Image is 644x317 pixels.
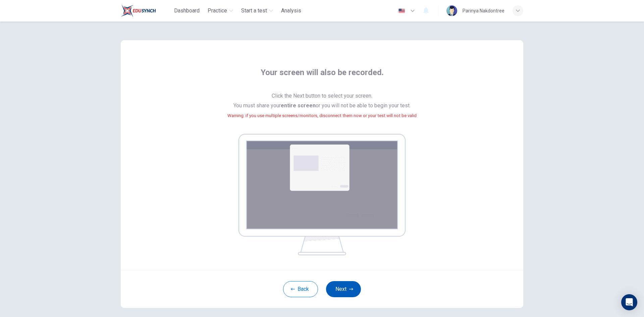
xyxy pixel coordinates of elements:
[278,5,304,17] button: Analysis
[621,294,637,310] div: Open Intercom Messenger
[121,4,171,17] a: Train Test logo
[121,4,156,17] img: Train Test logo
[283,281,318,297] button: Back
[463,7,504,15] div: Parinya Nakdontree
[208,7,227,15] span: Practice
[171,5,202,17] button: Dashboard
[326,281,361,297] button: Next
[446,5,457,16] img: Profile picture
[397,8,406,13] img: en
[281,7,301,15] span: Analysis
[227,113,417,118] small: Warning: if you use multiple screens/monitors, disconnect them now or your test will not be valid
[238,5,276,17] button: Start a test
[205,5,236,17] button: Practice
[227,91,417,128] span: Click the Next button to select your screen. You must share your or you will not be able to begin...
[241,7,267,15] span: Start a test
[261,67,384,86] span: Your screen will also be recorded.
[174,7,200,15] span: Dashboard
[238,134,406,255] img: screen share example
[281,102,316,109] b: entire screen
